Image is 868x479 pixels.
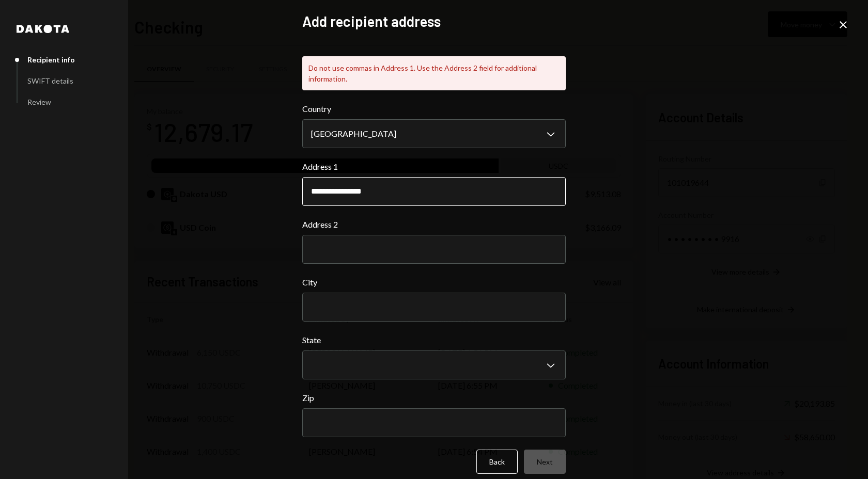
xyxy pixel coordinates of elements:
label: Address 1 [302,161,566,173]
label: City [302,276,566,289]
button: Country [302,119,566,148]
label: Country [302,103,566,115]
label: Zip [302,392,566,404]
button: Back [476,450,518,474]
div: Do not use commas in Address 1. Use the Address 2 field for additional information. [302,56,566,90]
div: Review [27,98,51,106]
label: Address 2 [302,218,566,231]
div: SWIFT details [27,76,73,85]
button: State [302,350,566,379]
label: State [302,334,566,346]
h2: Add recipient address [302,11,566,31]
div: Recipient info [27,55,75,64]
